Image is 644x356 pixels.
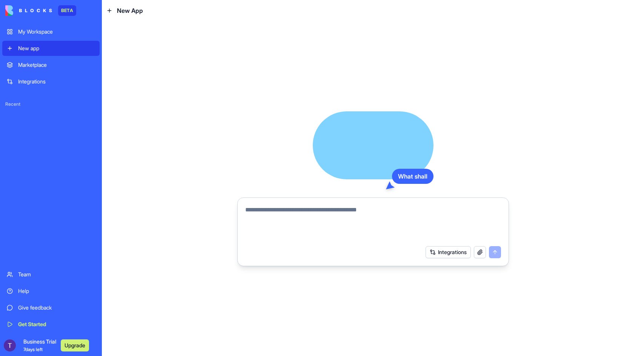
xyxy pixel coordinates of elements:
[18,271,95,278] div: Team
[2,300,100,315] a: Give feedback
[18,61,95,69] div: Marketplace
[18,78,95,85] div: Integrations
[2,267,100,282] a: Team
[2,284,100,299] a: Help
[4,339,16,351] img: ACg8ocITH1Bc4nVrxpemNpPSLMKQknXsDDOr2WQXw8AtvC34NYHvxw=s96-c
[5,5,76,16] a: BETA
[5,5,52,16] img: logo
[2,74,100,89] a: Integrations
[18,321,95,328] div: Get Started
[18,28,95,35] div: My Workspace
[2,101,100,107] span: Recent
[2,24,100,39] a: My Workspace
[426,246,471,258] button: Integrations
[392,169,433,184] div: What shall
[2,317,100,332] a: Get Started
[2,57,100,72] a: Marketplace
[18,304,95,311] div: Give feedback
[2,41,100,56] a: New app
[117,6,143,15] span: New App
[23,338,56,353] span: Business Trial
[18,287,95,295] div: Help
[58,5,76,16] div: BETA
[18,45,95,52] div: New app
[61,339,89,351] button: Upgrade
[23,347,43,352] span: 7 days left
